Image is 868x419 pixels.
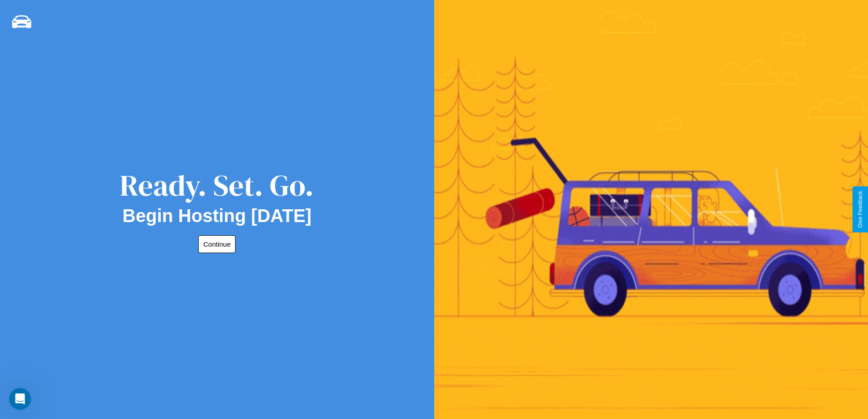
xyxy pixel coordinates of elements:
h2: Begin Hosting [DATE] [123,206,312,226]
div: Give Feedback [857,191,863,228]
button: Continue [198,235,236,253]
iframe: Intercom live chat [9,388,31,410]
div: Ready. Set. Go. [120,165,314,206]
